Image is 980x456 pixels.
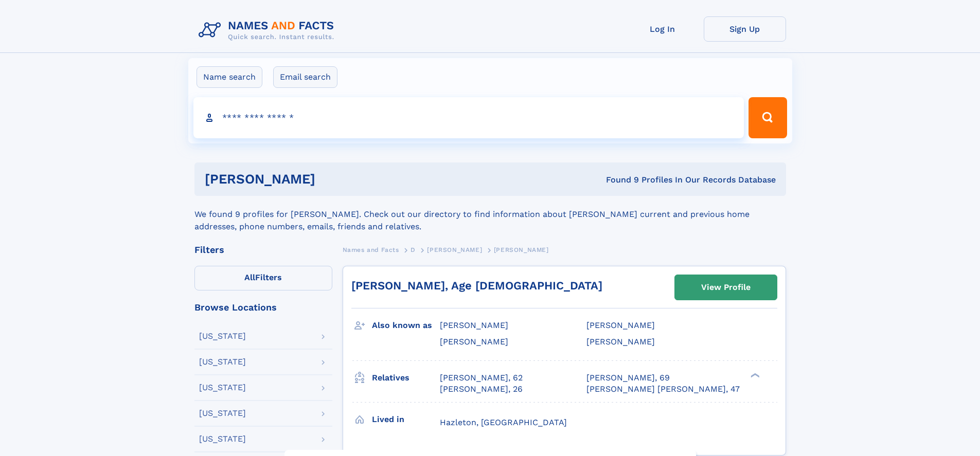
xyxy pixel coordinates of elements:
div: [US_STATE] [199,332,246,340]
span: [PERSON_NAME] [440,337,508,346]
div: [US_STATE] [199,384,246,392]
div: Browse Locations [194,303,332,312]
a: Sign Up [704,16,786,42]
div: [US_STATE] [199,409,246,417]
span: [PERSON_NAME] [586,320,655,330]
div: ❯ [748,372,760,378]
a: [PERSON_NAME], Age [DEMOGRAPHIC_DATA] [351,279,602,292]
label: Email search [273,66,337,88]
label: Name search [197,66,262,88]
a: D [411,243,416,256]
div: View Profile [701,276,751,299]
h3: Lived in [372,411,440,428]
button: Search Button [749,97,787,138]
div: [US_STATE] [199,435,246,443]
span: [PERSON_NAME] [440,320,508,330]
a: Names and Facts [343,243,399,256]
h3: Also known as [372,317,440,334]
div: Filters [194,245,332,254]
div: We found 9 profiles for [PERSON_NAME]. Check out our directory to find information about [PERSON_... [194,196,786,233]
span: D [411,246,416,253]
a: Log In [621,16,704,42]
div: Found 9 Profiles In Our Records Database [460,174,776,186]
span: [PERSON_NAME] [427,246,482,253]
span: [PERSON_NAME] [494,246,549,253]
span: All [244,272,255,282]
a: View Profile [675,275,777,300]
img: Logo Names and Facts [194,16,343,44]
h1: [PERSON_NAME] [205,173,461,186]
a: [PERSON_NAME], 26 [440,384,523,395]
a: [PERSON_NAME], 69 [586,372,670,384]
span: [PERSON_NAME] [586,337,655,346]
div: [US_STATE] [199,358,246,366]
label: Filters [194,266,332,290]
h3: Relatives [372,369,440,387]
input: search input [193,97,744,138]
span: Hazleton, [GEOGRAPHIC_DATA] [440,417,567,427]
a: [PERSON_NAME] [PERSON_NAME], 47 [586,384,740,395]
a: [PERSON_NAME], 62 [440,372,523,384]
a: [PERSON_NAME] [427,243,482,256]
